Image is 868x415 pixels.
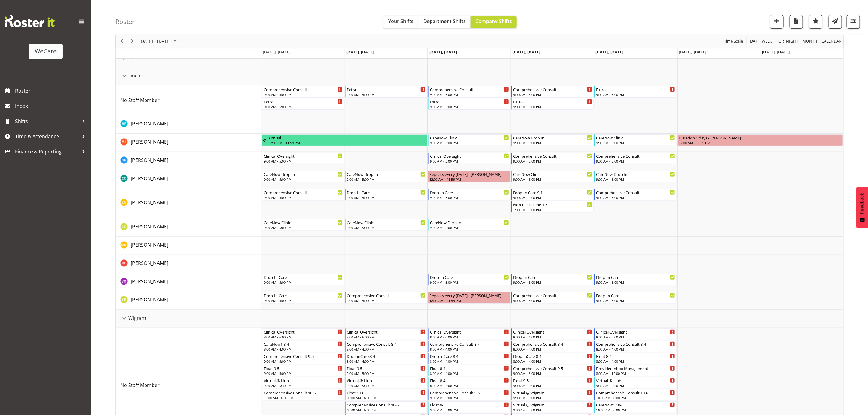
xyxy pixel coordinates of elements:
[428,171,510,182] div: Charlotte Courtney"s event - Repeats every wednesday - Charlotte Courtney Begin From Wednesday, A...
[131,223,168,230] span: [PERSON_NAME]
[430,225,509,230] div: 9:00 AM - 5:00 PM
[511,353,594,364] div: No Staff Member"s event - Drop-inCare 8-4 Begin From Thursday, August 21, 2025 at 8:00:00 AM GMT+...
[430,140,509,145] div: 9:00 AM - 5:00 PM
[790,15,803,29] button: Download a PDF of the roster according to the set date range.
[430,383,509,388] div: 8:00 AM - 4:00 PM
[847,15,860,29] button: Filter Shifts
[264,359,343,364] div: 9:00 AM - 5:00 PM
[596,347,675,352] div: 8:00 AM - 4:00 PM
[428,353,510,364] div: No Staff Member"s event - Drop-inCare 8-4 Begin From Wednesday, August 20, 2025 at 8:00:00 AM GMT...
[513,353,592,359] div: Drop-inCare 8-4
[596,353,675,359] div: Float 8-4
[116,310,261,328] td: Wigram resource
[594,365,677,376] div: No Staff Member"s event - Provider Inbox Management Begin From Friday, August 22, 2025 at 8:00:00...
[262,377,344,389] div: No Staff Member"s event - Virtual @ Hub Begin From Monday, August 18, 2025 at 9:30:00 AM GMT+12:0...
[268,140,426,145] div: 12:00 AM - 11:59 PM
[428,219,510,231] div: Liandy Kritzinger"s event - CareNow Drop In Begin From Wednesday, August 20, 2025 at 9:00:00 AM G...
[347,189,426,195] div: Drop-In Care
[264,365,343,371] div: Float 9-5
[264,274,343,280] div: Drop-In Care
[264,280,343,285] div: 9:00 AM - 5:00 PM
[116,134,261,152] td: Amy Johannsen resource
[139,38,171,45] span: [DATE] - [DATE]
[428,341,510,352] div: No Staff Member"s event - Comprehensive Consult 8-4 Begin From Wednesday, August 20, 2025 at 8:00...
[15,147,79,156] span: Finance & Reporting
[428,274,510,285] div: Victoria Oberzil"s event - Drop-In Care Begin From Wednesday, August 20, 2025 at 9:00:00 AM GMT+1...
[513,334,592,339] div: 8:00 AM - 6:00 PM
[513,347,592,352] div: 8:00 AM - 4:00 PM
[264,92,343,97] div: 9:00 AM - 5:00 PM
[347,383,426,388] div: 9:30 AM - 5:30 PM
[262,189,344,201] div: Ena Advincula"s event - Comprehensive Consult Begin From Monday, August 18, 2025 at 9:00:00 AM GM...
[511,189,594,201] div: Ena Advincula"s event - Drop-In Care 9-1 Begin From Thursday, August 21, 2025 at 9:00:00 AM GMT+1...
[513,280,592,285] div: 9:00 AM - 5:00 PM
[345,365,427,376] div: No Staff Member"s event - Float 9-5 Begin From Tuesday, August 19, 2025 at 9:00:00 AM GMT+12:00 E...
[345,171,427,182] div: Charlotte Courtney"s event - CareNow Drop In Begin From Tuesday, August 19, 2025 at 9:00:00 AM GM...
[131,120,168,127] a: [PERSON_NAME]
[428,189,510,201] div: Ena Advincula"s event - Drop-In Care Begin From Wednesday, August 20, 2025 at 9:00:00 AM GMT+12:0...
[115,18,135,25] h4: Roster
[596,171,675,177] div: CareNow Drop In
[513,177,592,182] div: 9:00 AM - 5:00 PM
[131,259,168,267] a: [PERSON_NAME]
[262,134,427,146] div: Amy Johannsen"s event - Annual Begin From Wednesday, August 13, 2025 at 12:00:00 AM GMT+12:00 End...
[137,35,180,48] div: August 18 - 24, 2025
[268,135,426,141] div: Annual
[749,38,759,45] button: Timeline Day
[347,298,426,303] div: 9:00 AM - 5:00 PM
[596,140,675,145] div: 9:00 AM - 5:00 PM
[345,328,427,340] div: No Staff Member"s event - Clinical Oversight Begin From Tuesday, August 19, 2025 at 8:00:00 AM GM...
[513,189,592,195] div: Drop-In Care 9-1
[513,195,592,200] div: 9:00 AM - 1:00 PM
[430,365,509,371] div: Float 8-4
[511,274,594,285] div: Victoria Oberzil"s event - Drop-In Care Begin From Thursday, August 21, 2025 at 9:00:00 AM GMT+12...
[513,159,592,163] div: 9:00 AM - 5:00 PM
[594,377,677,389] div: No Staff Member"s event - Virtual @ Hub Begin From Friday, August 22, 2025 at 9:30:00 AM GMT+12:0...
[513,389,592,396] div: Virtual @ Wigram
[856,187,868,228] button: Feedback - Show survey
[120,97,160,104] span: No Staff Member
[594,274,677,285] div: Victoria Oberzil"s event - Drop-In Care Begin From Friday, August 22, 2025 at 9:00:00 AM GMT+12:0...
[430,353,509,359] div: Drop-inCare 8-4
[131,278,168,285] a: [PERSON_NAME]
[347,177,426,182] div: 9:00 AM - 5:00 PM
[430,159,509,163] div: 9:00 AM - 5:00 PM
[513,371,592,376] div: 9:00 AM - 5:00 PM
[430,104,509,109] div: 9:00 AM - 5:00 PM
[131,296,168,303] a: [PERSON_NAME]
[429,171,509,177] div: Repeats every [DATE] - [PERSON_NAME]
[761,38,773,45] button: Timeline Week
[679,135,841,141] div: Duration 1 days - [PERSON_NAME]
[347,195,426,200] div: 9:00 AM - 5:00 PM
[264,195,343,200] div: 9:00 AM - 5:00 PM
[513,395,592,400] div: 9:00 AM - 5:00 PM
[264,329,343,335] div: Clinical Oversight
[430,402,509,408] div: Float 9-5
[821,38,842,45] button: Month
[430,341,509,347] div: Comprehensive Consult 8-4
[264,395,343,400] div: 10:00 AM - 6:00 PM
[347,341,426,347] div: Comprehensive Consult 8-4
[511,201,594,213] div: Ena Advincula"s event - Non Clinic Time 1-5 Begin From Thursday, August 21, 2025 at 1:00:00 PM GM...
[118,38,126,45] button: Previous
[428,134,510,146] div: Amy Johannsen"s event - CareNow Clinic Begin From Wednesday, August 20, 2025 at 9:00:00 AM GMT+12...
[120,97,160,104] a: No Staff Member
[513,201,592,207] div: Non Clinic Time 1-5
[347,92,426,97] div: 9:00 AM - 5:00 PM
[596,153,675,159] div: Comprehensive Consult
[428,389,510,401] div: No Staff Member"s event - Comprehensive Consult 9-5 Begin From Wednesday, August 20, 2025 at 9:00...
[513,407,592,412] div: 9:00 AM - 5:00 PM
[120,382,160,389] a: No Staff Member
[776,38,799,45] span: Fortnight
[264,86,343,92] div: Comprehensive Consult
[262,171,344,182] div: Charlotte Courtney"s event - CareNow Drop In Begin From Monday, August 18, 2025 at 9:00:00 AM GMT...
[264,153,343,159] div: Clinical Oversight
[116,115,261,134] td: Alex Ferguson resource
[594,171,677,182] div: Charlotte Courtney"s event - CareNow Drop In Begin From Friday, August 22, 2025 at 9:00:00 AM GMT...
[513,153,592,159] div: Comprehensive Consult
[264,371,343,376] div: 9:00 AM - 5:00 PM
[116,273,261,291] td: Victoria Oberzil resource
[471,16,517,28] button: Company Shifts
[131,175,168,182] a: [PERSON_NAME]
[131,120,168,127] span: [PERSON_NAME]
